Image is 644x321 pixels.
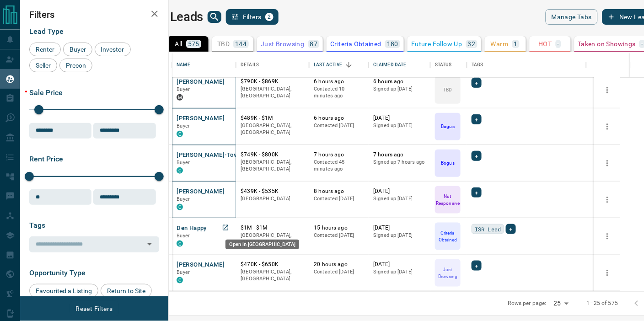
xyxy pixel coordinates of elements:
button: Manage Tabs [546,9,598,25]
p: Bogus [441,160,455,166]
div: Claimed Date [373,52,407,78]
p: Contacted 10 minutes ago [314,86,364,100]
button: Filters2 [226,9,279,25]
button: [PERSON_NAME]-Tov [177,151,237,160]
span: + [475,78,478,87]
p: [GEOGRAPHIC_DATA], [GEOGRAPHIC_DATA] [241,122,305,136]
span: Seller [32,62,54,69]
p: - [558,41,559,47]
p: $790K - $869K [241,78,305,86]
div: condos.ca [177,167,183,174]
div: condos.ca [177,131,183,137]
p: $749K - $800K [241,151,305,159]
div: Return to Site [101,284,152,298]
span: Precon [63,62,89,69]
p: $470K - $650K [241,261,305,268]
span: Investor [98,46,128,53]
p: Signed up [DATE] [373,122,426,129]
span: + [475,151,478,160]
span: Renter [32,46,58,53]
div: Precon [59,59,92,72]
p: Just Browsing [436,266,460,280]
p: 180 [387,41,398,47]
p: 6 hours ago [314,78,364,86]
p: 575 [188,41,199,47]
p: Criteria Obtained [330,41,381,47]
p: Signed up [DATE] [373,232,426,239]
div: Favourited a Listing [29,284,98,298]
p: Bogus [441,123,455,130]
p: TBD [217,41,230,47]
p: Contacted 45 minutes ago [314,159,364,173]
p: - [641,41,643,47]
div: Seller [29,59,57,72]
p: Rows per page: [508,300,547,307]
div: + [472,114,481,124]
h1: My Leads [150,10,203,24]
span: Opportunity Type [29,268,86,277]
span: Lead Type [29,27,64,36]
p: Signed up 7 hours ago [373,159,426,166]
div: Name [177,52,190,78]
div: Details [236,52,309,78]
p: 7 hours ago [373,151,426,159]
div: mrloft.ca [177,94,183,101]
span: 2 [266,14,273,20]
div: + [472,261,481,271]
h2: Filters [29,9,159,20]
button: more [601,230,614,243]
button: more [601,83,614,97]
p: 8 hours ago [314,187,364,195]
span: Favourited a Listing [32,287,95,294]
p: [GEOGRAPHIC_DATA], [GEOGRAPHIC_DATA] [241,268,305,283]
p: 6 hours ago [373,78,426,86]
p: TBD [444,86,452,93]
div: + [472,151,481,161]
p: [DATE] [373,114,426,122]
p: $489K - $1M [241,114,305,122]
p: 6 hours ago [314,114,364,122]
div: Investor [95,43,131,56]
p: 144 [235,41,247,47]
p: Just Browsing [261,41,304,47]
span: + [475,115,478,124]
span: + [475,188,478,197]
p: 1–25 of 575 [587,300,618,307]
p: 20 hours ago [314,261,364,268]
div: Last Active [309,52,369,78]
span: Buyer [177,86,190,92]
p: [GEOGRAPHIC_DATA], [GEOGRAPHIC_DATA] [241,86,305,100]
button: search button [208,11,221,23]
div: Claimed Date [369,52,430,78]
button: more [601,120,614,134]
p: Signed up [DATE] [373,195,426,203]
div: Status [430,52,467,78]
button: [PERSON_NAME] [177,78,225,86]
span: Buyer [177,160,190,166]
div: + [506,224,515,234]
button: [PERSON_NAME] [177,114,225,123]
p: 87 [310,41,318,47]
button: more [601,266,614,280]
p: Not Responsive [436,193,460,207]
div: 25 [550,297,572,310]
p: Signed up [DATE] [373,268,426,276]
button: [PERSON_NAME] [177,187,225,196]
span: Buyer [177,123,190,129]
span: Buyer [177,233,190,239]
p: Contacted [DATE] [314,195,364,203]
p: Taken on Showings [578,41,636,47]
p: [DATE] [373,261,426,268]
p: [GEOGRAPHIC_DATA] [241,195,305,203]
p: [DATE] [373,187,426,195]
span: Rent Price [29,155,63,163]
p: Contacted [DATE] [314,122,364,129]
p: 7 hours ago [314,151,364,159]
a: Open in New Tab [220,222,231,234]
div: Open in [GEOGRAPHIC_DATA] [225,240,299,249]
div: condos.ca [177,241,183,247]
span: ISR Lead [475,225,501,234]
div: condos.ca [177,277,183,284]
p: Contacted [DATE] [314,268,364,276]
div: Tags [472,52,483,78]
